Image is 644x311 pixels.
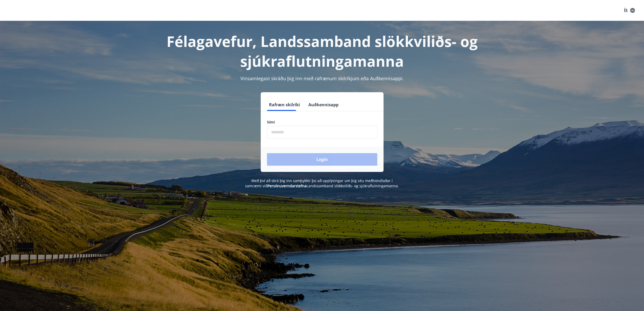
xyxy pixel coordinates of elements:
a: Persónuverndarstefna [267,183,307,188]
h1: Félagavefur, Landssamband slökkviliðs- og sjúkraflutningamanna [141,31,503,71]
label: Sími [267,120,377,125]
button: Rafræn skilríki [267,98,302,111]
button: ÍS [621,6,638,15]
button: Auðkennisapp [306,98,341,111]
span: Með því að skrá þig inn samþykkir þú að upplýsingar um þig séu meðhöndlaðar í samræmi við Landssa... [245,178,399,188]
span: Vinsamlegast skráðu þig inn með rafrænum skilríkjum eða Auðkennisappi. [240,75,404,82]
